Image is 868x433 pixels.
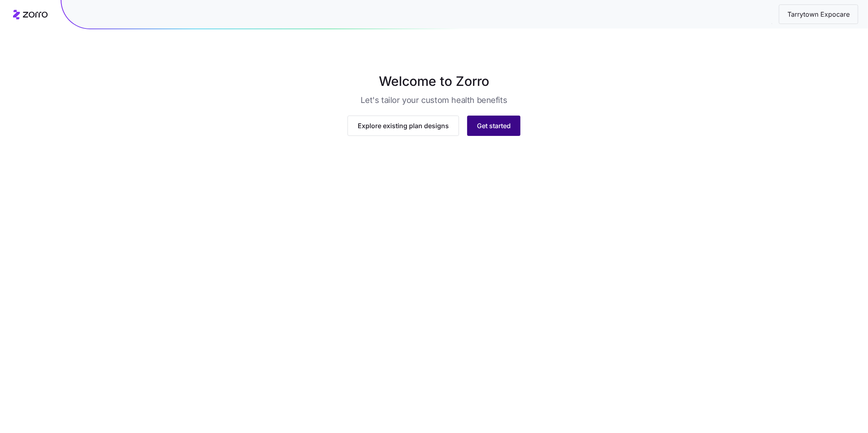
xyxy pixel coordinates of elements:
h3: Let's tailor your custom health benefits [361,94,507,106]
span: Explore existing plan designs [358,121,449,131]
h1: Welcome to Zorro [232,72,636,91]
button: Explore existing plan designs [348,116,459,136]
span: Get started [477,121,511,131]
span: Tarrytown Expocare [781,9,856,20]
button: Get started [467,116,520,136]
